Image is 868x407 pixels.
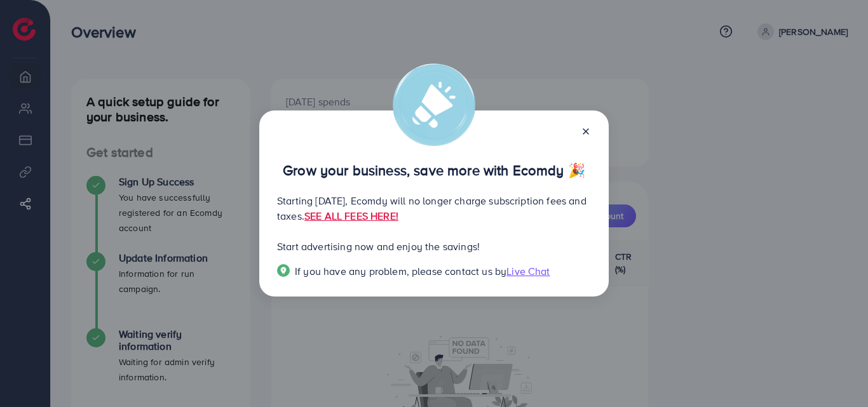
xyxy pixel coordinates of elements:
[277,264,290,277] img: Popup guide
[277,163,591,178] p: Grow your business, save more with Ecomdy 🎉
[277,239,591,254] p: Start advertising now and enjoy the savings!
[304,209,398,223] a: SEE ALL FEES HERE!
[277,193,591,224] p: Starting [DATE], Ecomdy will no longer charge subscription fees and taxes.
[393,63,475,146] img: alert
[506,264,550,278] span: Live Chat
[295,264,506,278] span: If you have any problem, please contact us by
